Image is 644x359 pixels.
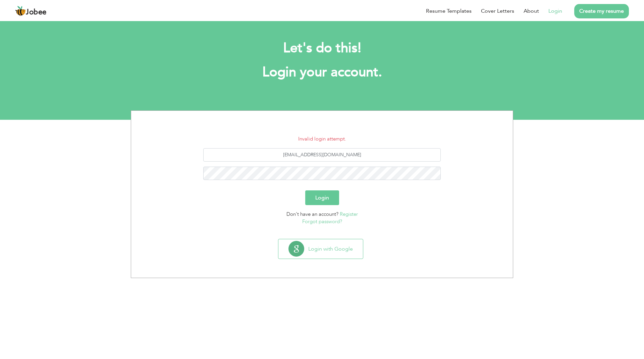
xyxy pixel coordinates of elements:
[15,6,47,16] a: Jobee
[305,190,339,205] button: Login
[302,218,342,225] a: Forgot password?
[26,9,47,16] span: Jobee
[203,148,441,162] input: Email
[278,239,363,259] button: Login with Google
[141,64,503,81] h1: Login your account.
[524,7,539,15] a: About
[340,211,358,217] a: Register
[15,6,26,16] img: jobee.io
[286,211,338,217] span: Don't have an account?
[426,7,472,15] a: Resume Templates
[136,135,508,143] li: Invalid login attempt.
[548,7,562,15] a: Login
[574,4,629,18] a: Create my resume
[481,7,514,15] a: Cover Letters
[141,39,503,57] h2: Let's do this!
